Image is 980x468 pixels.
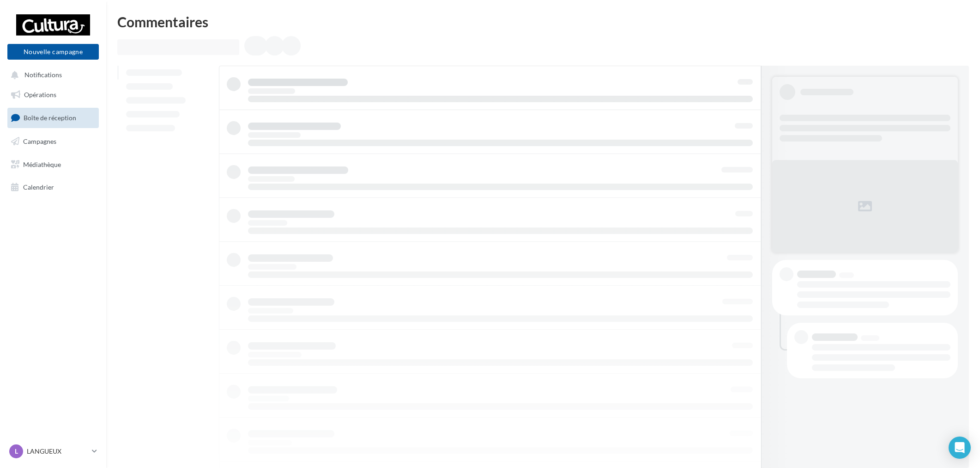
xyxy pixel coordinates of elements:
[15,447,18,456] span: L
[24,114,76,122] span: Boîte de réception
[117,15,969,29] div: Commentaires
[6,178,101,197] a: Calendrier
[949,437,971,459] div: Open Intercom Messenger
[7,44,99,60] button: Nouvelle campagne
[7,443,99,460] a: L LANGUEUX
[6,108,101,128] a: Boîte de réception
[24,71,62,79] span: Notifications
[24,91,56,99] span: Opérations
[6,85,101,105] a: Opérations
[23,137,56,145] span: Campagnes
[23,183,54,191] span: Calendrier
[6,132,101,151] a: Campagnes
[23,160,61,168] span: Médiathèque
[6,155,101,174] a: Médiathèque
[27,447,88,456] p: LANGUEUX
